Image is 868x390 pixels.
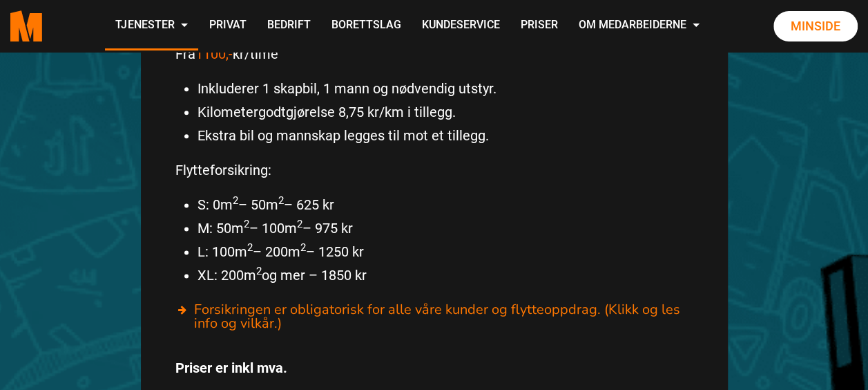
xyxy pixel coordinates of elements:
a: Borettslag [320,1,411,50]
li: M: 50m – 100m – 975 kr [197,216,693,240]
sup: 2 [300,241,306,254]
a: Priser [510,1,568,50]
sup: 2 [297,218,302,230]
li: Kilometergodtgjørelse 8,75 kr/km i tillegg. [197,100,693,124]
p: Fra kr/time [175,42,693,66]
a: Bedrift [256,1,320,50]
a: Kundeservice [411,1,510,50]
div: Forsikringen er obligatorisk for alle våre kunder og flytteoppdrag. (Klikk og les info og vilkår.) [175,298,693,335]
a: Tjenester [105,1,198,50]
li: S: 0m – 50m – 625 kr [197,193,693,216]
sup: 2 [256,265,262,277]
p: Flytteforsikring: [175,158,693,182]
sup: 2 [233,194,238,207]
strong: Priser er inkl mva. [175,360,287,376]
sup: 2 [278,194,284,207]
a: Om Medarbeiderne [568,1,710,50]
a: Minside [773,11,858,41]
sup: 2 [247,241,253,254]
span: 1100,- [195,46,233,62]
li: Inkluderer 1 skapbil, 1 mann og nødvendig utstyr. [197,77,693,100]
li: XL: 200m og mer – 1850 kr [197,263,693,287]
a: Privat [198,1,256,50]
li: L: 100m – 200m – 1250 kr [197,240,693,263]
sup: 2 [244,218,249,230]
li: Ekstra bil og mannskap legges til mot et tillegg. [197,124,693,147]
